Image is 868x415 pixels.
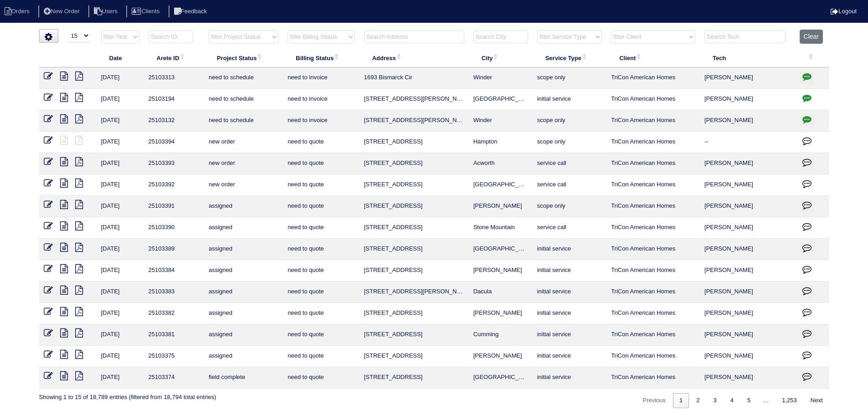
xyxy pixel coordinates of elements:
td: TriCon American Homes [606,239,700,260]
span: … [757,397,775,404]
td: new order [204,174,283,196]
td: assigned [204,239,283,260]
td: need to invoice [283,89,359,110]
td: [DATE] [97,324,144,346]
td: [DATE] [97,174,144,196]
td: initial service [533,346,606,367]
td: need to quote [283,239,359,260]
li: Users [88,5,125,18]
input: Search Address [364,31,464,43]
td: TriCon American Homes [606,132,700,153]
td: TriCon American Homes [606,217,700,239]
td: initial service [533,324,606,346]
td: TriCon American Homes [606,260,700,282]
td: [GEOGRAPHIC_DATA] [469,89,533,110]
td: [DATE] [97,303,144,324]
td: [STREET_ADDRESS] [360,132,469,153]
td: [PERSON_NAME] [700,260,795,282]
td: [STREET_ADDRESS] [360,303,469,324]
td: 25103394 [144,132,204,153]
td: [STREET_ADDRESS] [360,153,469,174]
td: [STREET_ADDRESS][PERSON_NAME] [360,282,469,303]
td: assigned [204,346,283,367]
td: [STREET_ADDRESS][PERSON_NAME] [360,89,469,110]
td: TriCon American Homes [606,153,700,174]
td: scope only [533,67,606,89]
td: Dacula [469,282,533,303]
a: 1,253 [776,393,803,408]
td: need to quote [283,153,359,174]
td: [PERSON_NAME] [700,303,795,324]
td: [PERSON_NAME] [700,324,795,346]
td: Hampton [469,132,533,153]
td: need to quote [283,260,359,282]
td: [STREET_ADDRESS] [360,260,469,282]
td: 25103375 [144,346,204,367]
td: need to schedule [204,67,283,89]
th: Billing Status: activate to sort column ascending [283,48,359,67]
td: new order [204,153,283,174]
th: Date [97,48,144,67]
td: [DATE] [97,67,144,89]
td: [DATE] [97,346,144,367]
td: need to quote [283,282,359,303]
td: [PERSON_NAME] [469,260,533,282]
td: 25103383 [144,282,204,303]
td: [PERSON_NAME] [700,217,795,239]
li: Feedback [169,5,214,18]
td: service call [533,174,606,196]
td: 25103132 [144,110,204,132]
button: Clear [800,30,823,44]
td: [DATE] [97,282,144,303]
td: TriCon American Homes [606,282,700,303]
th: Arete ID: activate to sort column ascending [144,48,204,67]
td: assigned [204,260,283,282]
td: need to quote [283,217,359,239]
td: [DATE] [97,217,144,239]
a: Next [804,393,829,408]
td: [PERSON_NAME] [700,110,795,132]
td: Winder [469,110,533,132]
td: need to quote [283,303,359,324]
td: [STREET_ADDRESS] [360,239,469,260]
td: [STREET_ADDRESS] [360,324,469,346]
td: need to quote [283,196,359,217]
td: [DATE] [97,196,144,217]
td: -- [700,132,795,153]
td: assigned [204,196,283,217]
td: 25103389 [144,239,204,260]
li: Clients [126,5,167,18]
td: initial service [533,89,606,110]
td: [PERSON_NAME] [700,239,795,260]
td: initial service [533,303,606,324]
td: [DATE] [97,110,144,132]
td: [STREET_ADDRESS] [360,174,469,196]
td: [PERSON_NAME] [700,153,795,174]
td: [DATE] [97,260,144,282]
input: Search Tech [704,31,786,43]
td: 1693 Bismarck Cir [360,67,469,89]
a: Users [88,8,125,15]
a: 2 [690,393,706,408]
a: Clients [126,8,167,15]
td: need to quote [283,174,359,196]
td: [PERSON_NAME] [700,89,795,110]
a: 4 [724,393,740,408]
a: 5 [741,393,757,408]
td: [DATE] [97,89,144,110]
td: [PERSON_NAME] [700,196,795,217]
td: [PERSON_NAME] [700,367,795,389]
a: Previous [636,393,672,408]
th: Client: activate to sort column ascending [606,48,700,67]
td: Stone Mountain [469,217,533,239]
td: assigned [204,282,283,303]
td: [PERSON_NAME] [469,196,533,217]
td: field complete [204,367,283,389]
td: 25103392 [144,174,204,196]
td: TriCon American Homes [606,174,700,196]
td: [STREET_ADDRESS] [360,217,469,239]
td: TriCon American Homes [606,67,700,89]
td: [PERSON_NAME] [700,67,795,89]
td: initial service [533,239,606,260]
li: New Order [38,5,87,18]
